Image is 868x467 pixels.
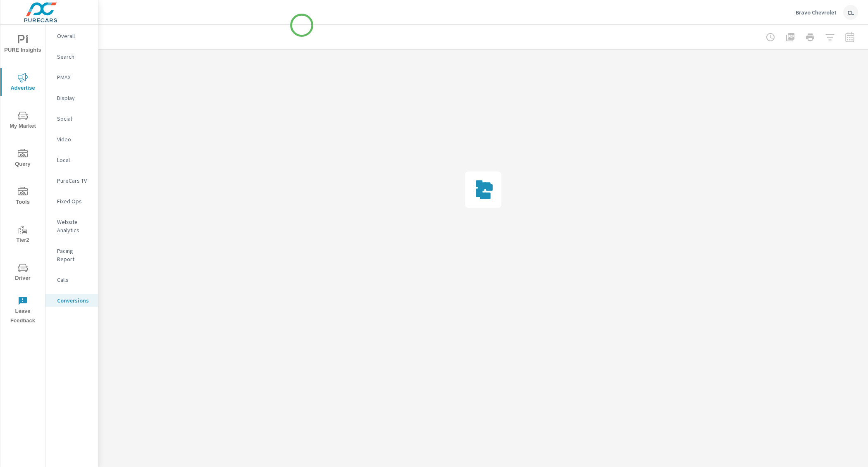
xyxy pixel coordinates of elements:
[45,174,98,187] div: PureCars TV
[57,94,91,102] p: Display
[57,73,91,81] p: PMAX
[45,112,98,125] div: Social
[45,154,98,166] div: Local
[3,73,43,93] span: Advertise
[3,35,43,55] span: PURE Insights
[3,225,43,245] span: Tier2
[796,9,837,16] p: Bravo Chevrolet
[57,156,91,164] p: Local
[45,71,98,83] div: PMAX
[0,25,45,329] div: nav menu
[3,149,43,169] span: Query
[57,197,91,205] p: Fixed Ops
[45,195,98,207] div: Fixed Ops
[45,294,98,307] div: Conversions
[57,114,91,123] p: Social
[45,133,98,145] div: Video
[3,296,43,326] span: Leave Feedback
[45,216,98,236] div: Website Analytics
[57,296,91,305] p: Conversions
[45,274,98,286] div: Calls
[45,50,98,63] div: Search
[57,247,91,263] p: Pacing Report
[45,245,98,265] div: Pacing Report
[45,92,98,104] div: Display
[57,218,91,234] p: Website Analytics
[57,276,91,284] p: Calls
[843,5,858,20] div: CL
[3,111,43,131] span: My Market
[57,176,91,185] p: PureCars TV
[57,135,91,143] p: Video
[57,32,91,40] p: Overall
[3,263,43,283] span: Driver
[3,187,43,207] span: Tools
[57,52,91,61] p: Search
[45,30,98,42] div: Overall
